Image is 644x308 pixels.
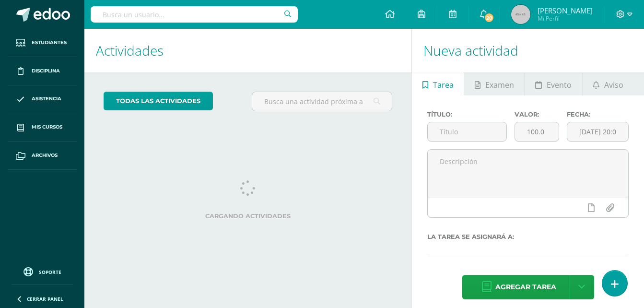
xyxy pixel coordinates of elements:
input: Puntos máximos [515,122,559,141]
span: Evento [547,73,572,96]
label: La tarea se asignará a: [427,233,629,240]
input: Busca una actividad próxima aquí... [252,92,392,111]
a: Archivos [8,142,77,170]
a: Tarea [412,72,464,95]
label: Título: [427,111,507,118]
input: Busca un usuario... [91,6,298,23]
a: todas las Actividades [104,92,213,110]
span: Cerrar panel [27,296,63,302]
span: Soporte [39,269,61,275]
span: Agregar tarea [495,275,556,299]
span: Asistencia [32,95,61,103]
a: Disciplina [8,57,77,85]
h1: Nueva actividad [423,29,632,72]
span: Estudiantes [32,39,67,47]
span: Mi Perfil [538,14,593,23]
a: Estudiantes [8,29,77,57]
span: 20 [484,12,494,23]
label: Valor: [515,111,559,118]
span: Aviso [604,73,623,96]
img: 45x45 [511,5,530,24]
label: Fecha: [567,111,629,118]
a: Soporte [12,265,73,278]
input: Título [428,122,506,141]
span: Archivos [32,152,58,159]
a: Aviso [583,72,634,95]
a: Evento [525,72,582,95]
span: Mis cursos [32,123,62,131]
a: Asistencia [8,85,77,114]
a: Examen [464,72,524,95]
h1: Actividades [96,29,400,72]
span: Disciplina [32,67,60,75]
input: Fecha de entrega [567,122,628,141]
span: [PERSON_NAME] [538,6,593,15]
a: Mis cursos [8,113,77,142]
span: Examen [485,73,514,96]
label: Cargando actividades [104,213,392,220]
span: Tarea [433,73,454,96]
